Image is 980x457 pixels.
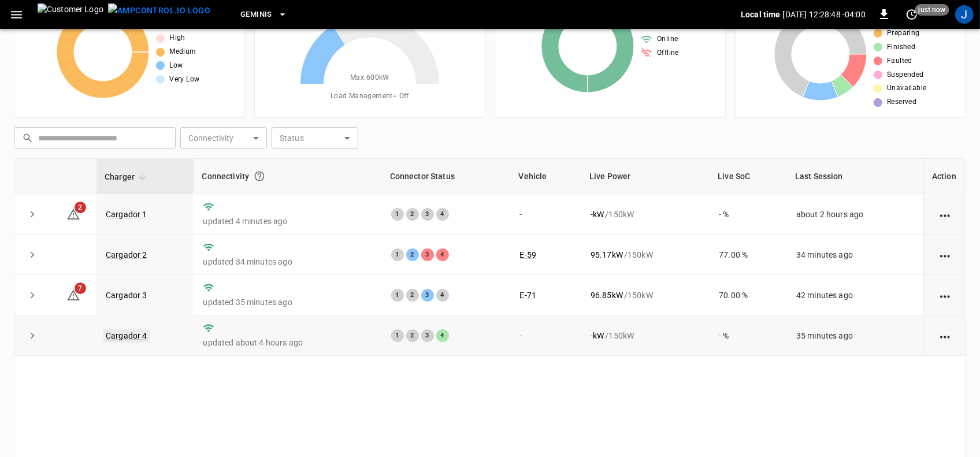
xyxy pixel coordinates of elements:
th: Live SoC [710,159,787,194]
th: Last Session [787,159,923,194]
span: Max. 600 kW [350,72,389,84]
p: updated about 4 hours ago [203,337,372,348]
td: - % [710,315,787,356]
div: 1 [391,289,404,302]
div: 4 [436,248,449,261]
span: Medium [169,46,196,58]
div: action cell options [938,330,952,341]
td: 34 minutes ago [787,235,923,275]
div: Connectivity [202,166,373,187]
span: just now [915,4,949,16]
p: - kW [591,330,604,341]
p: updated 4 minutes ago [203,216,372,227]
span: Load Management = Off [331,91,409,102]
div: 4 [436,289,449,302]
div: 3 [421,329,434,342]
td: 77.00 % [710,235,787,275]
p: updated 34 minutes ago [203,256,372,267]
div: 4 [436,208,449,221]
div: 3 [421,208,434,221]
span: Online [657,34,678,45]
span: High [169,32,185,44]
th: Connector Status [382,159,511,194]
p: - kW [591,209,604,220]
span: Geminis [240,8,272,21]
div: action cell options [938,289,952,301]
a: Cargador 1 [106,210,147,219]
div: 2 [406,289,419,302]
div: 2 [406,329,419,342]
img: ampcontrol.io logo [108,3,210,18]
button: expand row [24,327,41,344]
td: about 2 hours ago [787,194,923,235]
span: Offline [657,47,679,59]
div: 2 [406,208,419,221]
a: 7 [66,290,80,299]
p: [DATE] 12:28:48 -04:00 [783,9,866,20]
span: Suspended [887,69,924,81]
td: - [511,194,581,235]
button: Geminis [236,3,292,26]
p: updated 35 minutes ago [203,296,372,308]
th: Live Power [581,159,710,194]
a: Cargador 3 [106,291,147,300]
div: 3 [421,248,434,261]
div: profile-icon [955,5,974,24]
div: 2 [406,248,419,261]
div: 4 [436,329,449,342]
span: Unavailable [887,83,926,94]
a: 2 [66,209,80,218]
div: / 150 kW [591,289,700,301]
span: Reserved [887,96,916,108]
div: / 150 kW [591,249,700,261]
a: E-59 [520,250,537,259]
span: Charger [105,170,150,184]
div: action cell options [938,249,952,261]
button: set refresh interval [903,5,921,24]
button: Connection between the charger and our software. [249,166,270,187]
div: / 150 kW [591,209,700,220]
button: expand row [24,206,41,223]
button: expand row [24,246,41,263]
div: 3 [421,289,434,302]
span: Preparing [887,28,920,39]
p: 96.85 kW [591,289,623,301]
p: Local time [741,9,781,20]
td: 35 minutes ago [787,315,923,356]
img: Customer Logo [38,3,103,25]
span: Faulted [887,55,912,67]
a: Cargador 2 [106,250,147,259]
th: Action [923,159,966,194]
div: 1 [391,208,404,221]
span: Very Low [169,74,199,86]
button: expand row [24,287,41,304]
a: Cargador 4 [103,329,150,343]
span: Low [169,60,183,72]
div: action cell options [938,209,952,220]
div: 1 [391,329,404,342]
td: 42 minutes ago [787,275,923,315]
span: 7 [75,283,86,294]
div: / 150 kW [591,330,700,341]
div: 1 [391,248,404,261]
td: - % [710,194,787,235]
p: 95.17 kW [591,249,623,261]
td: - [511,315,581,356]
a: E-71 [520,291,537,300]
th: Vehicle [511,159,581,194]
span: 2 [75,202,86,213]
span: Finished [887,42,915,53]
td: 70.00 % [710,275,787,315]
